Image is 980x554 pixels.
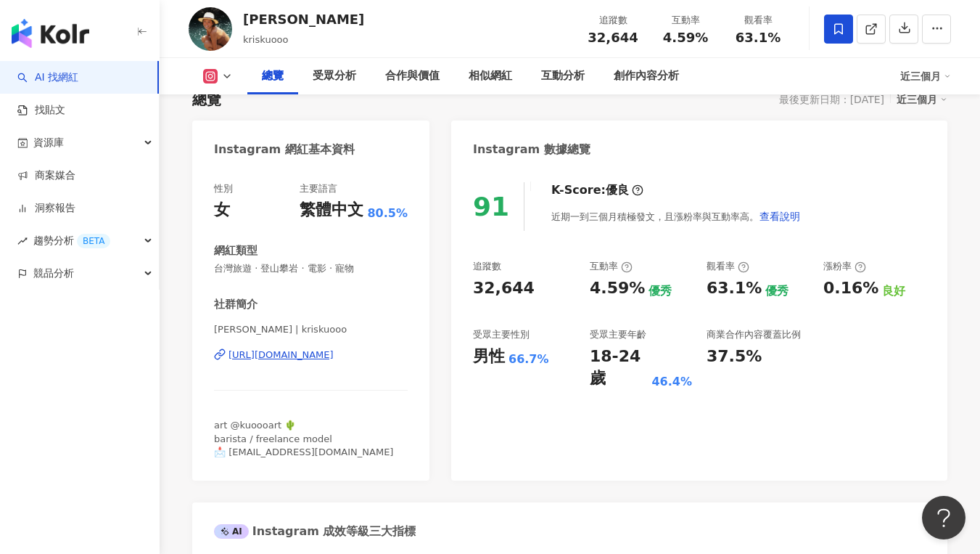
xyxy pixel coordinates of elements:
div: 互動率 [658,13,713,28]
span: 32,644 [588,30,638,45]
div: 32,644 [473,277,535,300]
span: kriskuooo [243,34,289,45]
div: 網紅類型 [214,243,258,258]
div: 漲粉率 [823,260,866,273]
div: 男性 [473,346,505,368]
div: 受眾主要性別 [473,328,530,341]
div: Instagram 數據總覽 [473,142,590,158]
a: 洞察報告 [17,201,75,216]
div: 主要語言 [300,182,337,195]
div: 最後更新日期：[DATE] [779,94,884,105]
div: AI [214,524,249,539]
div: BETA [77,234,110,248]
a: 商案媒合 [17,168,75,183]
iframe: Help Scout Beacon - Open [922,496,965,539]
span: 查看說明 [759,211,800,222]
div: 追蹤數 [585,13,641,28]
div: 觀看率 [730,13,786,28]
span: 80.5% [367,205,408,221]
div: 近三個月 [897,90,947,109]
div: 66.7% [508,351,549,367]
div: Instagram 成效等級三大指標 [214,524,416,539]
a: [URL][DOMAIN_NAME] [214,349,408,362]
div: 合作與價值 [385,68,440,85]
div: 優秀 [765,283,788,299]
span: 競品分析 [33,257,74,290]
div: 4.59% [590,277,645,300]
div: 63.1% [707,277,762,300]
span: rise [17,236,28,246]
span: 趨勢分析 [33,224,110,257]
div: 18-24 歲 [590,346,648,391]
div: Instagram 網紅基本資料 [214,142,355,158]
div: 互動分析 [541,68,585,85]
div: K-Score : [551,182,643,198]
div: 優秀 [648,283,672,299]
span: 資源庫 [33,126,64,159]
div: 繁體中文 [300,199,363,221]
div: 女 [214,199,230,221]
div: 受眾分析 [313,68,356,85]
span: [PERSON_NAME] | kriskuooo [214,323,408,336]
div: 0.16% [823,277,878,300]
div: 商業合作內容覆蓋比例 [707,328,801,341]
div: 總覽 [262,68,284,85]
span: 63.1% [736,30,781,45]
div: 觀看率 [707,260,749,273]
a: 找貼文 [17,103,65,118]
div: 良好 [882,283,905,299]
div: 近三個月 [900,65,951,88]
div: 社群簡介 [214,297,258,312]
span: 4.59% [663,30,708,45]
div: 創作內容分析 [614,68,679,85]
a: searchAI 找網紅 [17,70,78,85]
div: [URL][DOMAIN_NAME] [228,349,334,362]
img: KOL Avatar [189,7,232,51]
div: 優良 [606,182,629,198]
div: 近期一到三個月積極發文，且漲粉率與互動率高。 [551,202,801,231]
span: art @kuoooart 🌵 barista / freelance model 📩 [EMAIL_ADDRESS][DOMAIN_NAME] [214,420,393,457]
div: 受眾主要年齡 [590,328,646,341]
img: logo [12,19,89,48]
span: 台灣旅遊 · 登山攀岩 · 電影 · 寵物 [214,262,408,275]
div: 總覽 [192,89,221,110]
div: 37.5% [707,346,762,368]
div: 性別 [214,182,233,195]
div: 91 [473,192,509,221]
button: 查看說明 [759,202,801,231]
div: 追蹤數 [473,260,501,273]
div: 相似網紅 [469,68,512,85]
div: 46.4% [651,374,692,390]
div: 互動率 [590,260,633,273]
div: [PERSON_NAME] [243,10,364,28]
